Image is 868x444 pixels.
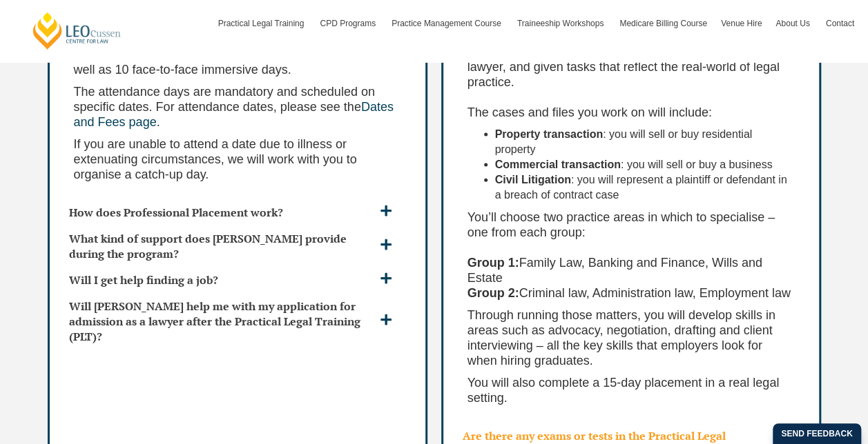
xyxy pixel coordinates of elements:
p: You’ll choose two practice areas in which to specialise – one from each group: Family Law, Bankin... [467,210,795,301]
li: : you will sell or buy residential property [495,127,795,157]
h3: What kind of support does [PERSON_NAME] provide during the program? [69,231,376,261]
strong: Group 2: [467,286,519,300]
h3: Will [PERSON_NAME] help me with my application for admission as a lawyer after the Practical Lega... [69,299,376,344]
a: CPD Programs [313,3,385,43]
li: : you will sell or buy a business [495,157,795,172]
a: Contact [819,3,861,43]
a: Medicare Billing Course [613,3,714,43]
a: Practical Legal Training [211,3,314,43]
h3: How does Professional Placement work? [69,205,376,220]
span: The attendance days are mandatory and scheduled on specific dates. For attendance dates, please s... [74,85,375,114]
span: If you are unable to attend a date due to illness or extenuating circumstances, we will work with... [74,137,357,181]
b: Commercial transaction [495,159,621,170]
a: About Us [769,3,818,43]
b: Civil Litigation [495,174,571,185]
a: Traineeship Workshops [510,3,613,43]
li: : you will represent a plaintiff or defendant in a breach of contract case [495,172,795,203]
a: Practice Management Course [385,3,510,43]
p: This means you will essentially be treated as a first-year lawyer, and given tasks that reflect t... [467,44,795,120]
b: Property transaction [495,128,603,140]
span: . [157,115,160,129]
a: Dates and Fees page [74,100,394,129]
a: Venue Hire [714,3,769,43]
p: You will also complete a 15-day placement in a real legal setting. [467,375,795,405]
p: Through running those matters, you will develop skills in areas such as advocacy, negotiation, dr... [467,307,795,368]
span: For our onsite programs, there are two days of in-person attendance each week for the duration of... [74,32,389,77]
h3: Will I get help finding a job? [69,272,376,287]
strong: Group 1: [467,256,519,270]
a: [PERSON_NAME] Centre for Law [31,11,123,50]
